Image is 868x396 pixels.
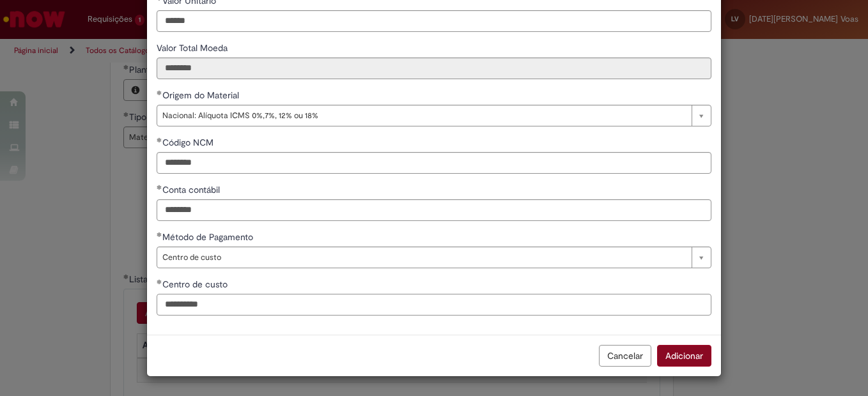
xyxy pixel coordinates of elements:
[157,137,162,142] span: Obrigatório Preenchido
[162,231,256,243] span: Método de Pagamento
[657,345,711,367] button: Adicionar
[162,137,216,148] span: Código NCM
[162,247,685,268] span: Centro de custo
[157,294,711,316] input: Centro de custo
[157,42,230,54] span: Somente leitura - Valor Total Moeda
[157,185,162,190] span: Obrigatório Preenchido
[162,105,685,126] span: Nacional: Alíquota ICMS 0%,7%, 12% ou 18%
[162,184,222,195] span: Conta contábil
[157,90,162,95] span: Obrigatório Preenchido
[599,345,651,367] button: Cancelar
[162,278,230,290] span: Centro de custo
[157,57,711,79] input: Valor Total Moeda
[157,279,162,284] span: Obrigatório Preenchido
[157,10,711,32] input: Valor Unitário
[157,152,711,174] input: Código NCM
[162,89,242,101] span: Origem do Material
[157,232,162,237] span: Obrigatório Preenchido
[157,199,711,221] input: Conta contábil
